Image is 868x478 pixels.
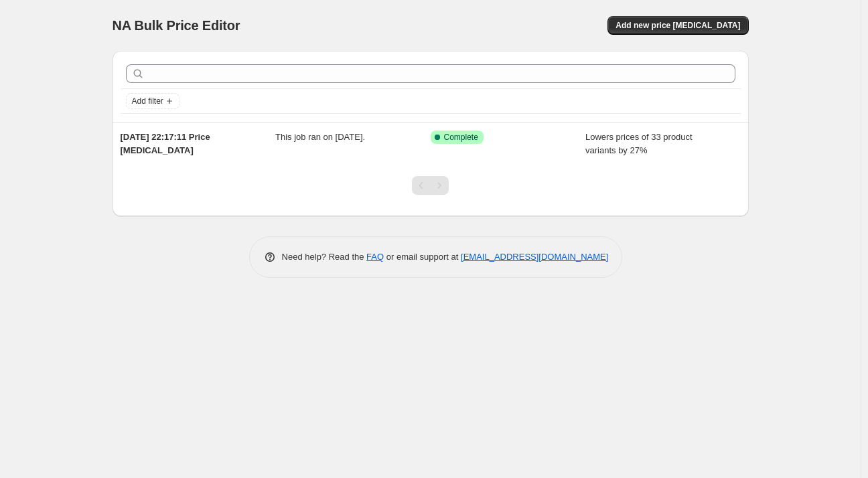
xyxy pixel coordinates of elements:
span: Complete [444,132,478,143]
span: Lowers prices of 33 product variants by 27% [585,132,693,155]
span: This job ran on [DATE]. [275,132,365,142]
button: Add new price [MEDICAL_DATA] [607,16,748,35]
span: NA Bulk Price Editor [113,18,240,33]
span: or email support at [384,252,461,262]
span: Add filter [132,96,163,106]
a: FAQ [366,252,384,262]
button: Add filter [126,93,179,109]
a: [EMAIL_ADDRESS][DOMAIN_NAME] [461,252,608,262]
nav: Pagination [412,176,449,195]
span: Need help? Read the [282,252,367,262]
span: [DATE] 22:17:11 Price [MEDICAL_DATA] [121,132,210,155]
span: Add new price [MEDICAL_DATA] [616,20,740,31]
